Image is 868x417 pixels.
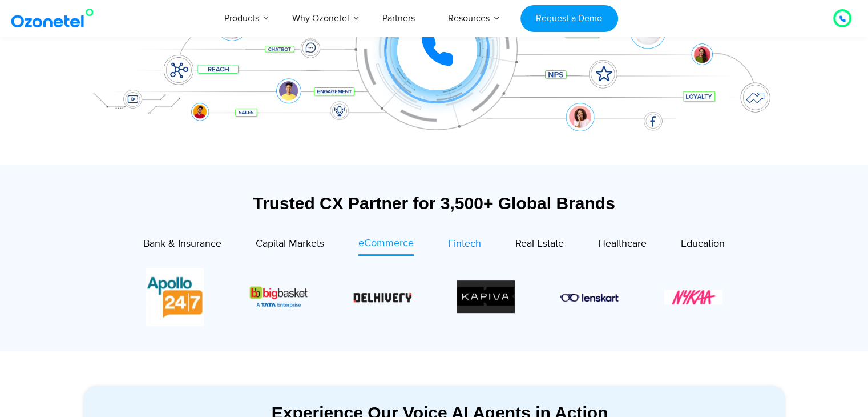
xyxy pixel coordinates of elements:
[83,193,785,213] div: Trusted CX Partner for 3,500+ Global Brands
[520,5,618,32] a: Request a Demo
[598,236,647,255] a: Healthcare
[681,236,725,255] a: Education
[448,236,481,255] a: Fintech
[358,236,414,256] a: eCommerce
[515,238,564,250] span: Real Estate
[256,238,324,250] span: Capital Markets
[143,238,221,250] span: Bank & Insurance
[598,238,647,250] span: Healthcare
[448,238,481,250] span: Fintech
[358,237,414,250] span: eCommerce
[143,236,221,255] a: Bank & Insurance
[256,236,324,255] a: Capital Markets
[146,268,722,326] div: Image Carousel
[681,238,725,250] span: Education
[515,236,564,255] a: Real Estate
